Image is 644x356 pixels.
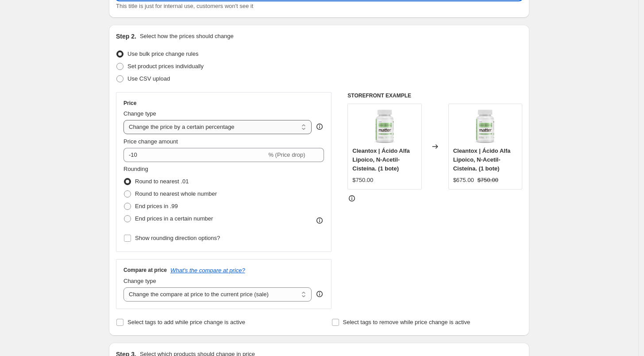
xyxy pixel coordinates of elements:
div: $750.00 [352,176,373,185]
img: cleantox_889496a7-1c7f-43b0-9d84-210a6f2d8490_80x.webp [467,108,503,144]
span: Round to nearest .01 [135,178,189,185]
button: What's the compare at price? [170,267,245,274]
strike: $750.00 [478,176,498,185]
span: Use bulk price change rules [127,50,198,57]
span: Use CSV upload [127,75,170,82]
img: cleantox_889496a7-1c7f-43b0-9d84-210a6f2d8490_80x.webp [367,108,402,144]
p: Select how the prices should change [140,32,234,41]
span: Rounding [123,166,148,172]
span: Cleantox | Ácido Alfa Lipoico, N-Acetil-Cisteína. (1 bote) [352,147,410,172]
h3: Price [123,100,136,107]
h6: STOREFRONT EXAMPLE [347,92,522,99]
span: Select tags to add while price change is active [127,319,245,325]
span: Change type [123,278,156,284]
div: help [315,122,324,131]
h2: Step 2. [116,32,136,41]
span: End prices in .99 [135,203,178,209]
span: Set product prices individually [127,63,204,70]
span: Round to nearest whole number [135,190,217,197]
span: Cleantox | Ácido Alfa Lipoico, N-Acetil-Cisteína. (1 bote) [453,147,511,172]
span: Select tags to remove while price change is active [343,319,470,325]
h3: Compare at price [123,267,167,274]
span: Price change amount [123,138,178,145]
input: -15 [123,148,266,162]
span: End prices in a certain number [135,215,213,222]
span: Change type [123,110,156,117]
span: % (Price drop) [268,151,305,158]
div: help [315,290,324,298]
div: $675.00 [453,176,474,185]
span: This title is just for internal use, customers won't see it [116,3,253,9]
span: Show rounding direction options? [135,235,220,241]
